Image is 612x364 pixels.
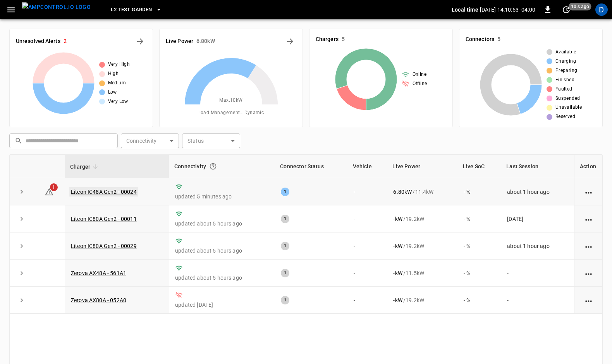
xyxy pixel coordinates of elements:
[316,35,339,44] h6: Chargers
[347,287,387,314] td: -
[16,294,28,306] button: expand row
[175,274,268,282] p: updated about 5 hours ago
[175,220,268,227] p: updated about 5 hours ago
[393,215,402,223] p: - kW
[16,240,28,252] button: expand row
[457,232,501,260] td: - %
[71,297,126,303] a: Zerova AX80A - 052A0
[69,187,138,197] a: Liteon IC48A Gen2 - 00024
[108,2,165,17] button: L2 Test Garden
[393,296,402,304] p: - kW
[393,215,451,223] div: / 19.2 kW
[555,67,578,75] span: Preparing
[108,61,130,68] span: Very High
[501,287,574,314] td: -
[555,48,576,56] span: Available
[71,243,137,249] a: Liteon IC80A Gen2 - 00029
[166,37,193,46] h6: Live Power
[70,162,100,171] span: Charger
[206,159,220,173] button: Connection between the charger and our software.
[574,155,602,178] th: Action
[501,205,574,232] td: [DATE]
[595,3,608,16] div: profile-icon
[108,79,126,87] span: Medium
[501,260,574,287] td: -
[584,242,593,250] div: action cell options
[584,269,593,277] div: action cell options
[584,215,593,223] div: action cell options
[108,70,119,78] span: High
[219,97,242,104] span: Max. 10 kW
[134,35,146,48] button: All Alerts
[555,104,582,111] span: Unavailable
[347,155,387,178] th: Vehicle
[108,89,117,96] span: Low
[466,35,494,44] h6: Connectors
[175,301,268,309] p: updated [DATE]
[281,188,289,196] div: 1
[457,178,501,205] td: - %
[584,188,593,196] div: action cell options
[393,188,412,196] p: 6.80 kW
[497,35,500,44] h6: 5
[108,98,128,106] span: Very Low
[174,159,269,173] div: Connectivity
[501,232,574,260] td: about 1 hour ago
[347,260,387,287] td: -
[198,109,264,117] span: Load Management = Dynamic
[64,37,67,46] h6: 2
[284,35,296,48] button: Energy Overview
[457,205,501,232] td: - %
[555,95,580,103] span: Suspended
[480,6,535,14] p: [DATE] 14:10:53 -04:00
[16,213,28,225] button: expand row
[281,242,289,250] div: 1
[393,188,451,196] div: / 11.4 kW
[393,269,451,277] div: / 11.5 kW
[555,85,572,93] span: Faulted
[275,155,347,178] th: Connector Status
[347,178,387,205] td: -
[111,5,152,14] span: L2 Test Garden
[347,232,387,260] td: -
[347,205,387,232] td: -
[175,193,268,200] p: updated 5 minutes ago
[16,186,28,198] button: expand row
[569,3,591,10] span: 10 s ago
[196,37,215,46] h6: 6.80 kW
[387,155,457,178] th: Live Power
[393,242,402,250] p: - kW
[393,269,402,277] p: - kW
[560,3,572,16] button: set refresh interval
[50,183,58,191] span: 1
[281,269,289,277] div: 1
[501,155,574,178] th: Last Session
[501,178,574,205] td: about 1 hour ago
[413,80,427,88] span: Offline
[16,37,60,46] h6: Unresolved Alerts
[457,260,501,287] td: - %
[71,270,126,276] a: Zerova AX48A - 561A1
[342,35,345,44] h6: 5
[555,113,575,121] span: Reserved
[457,155,501,178] th: Live SoC
[281,215,289,223] div: 1
[71,216,137,222] a: Liteon IC80A Gen2 - 00011
[555,76,574,84] span: Finished
[281,296,289,304] div: 1
[452,6,478,14] p: Local time
[584,296,593,304] div: action cell options
[413,71,426,79] span: Online
[555,58,576,65] span: Charging
[393,242,451,250] div: / 19.2 kW
[22,2,91,12] img: ampcontrol.io logo
[175,247,268,255] p: updated about 5 hours ago
[393,296,451,304] div: / 19.2 kW
[457,287,501,314] td: - %
[16,267,28,279] button: expand row
[45,188,54,194] a: 1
